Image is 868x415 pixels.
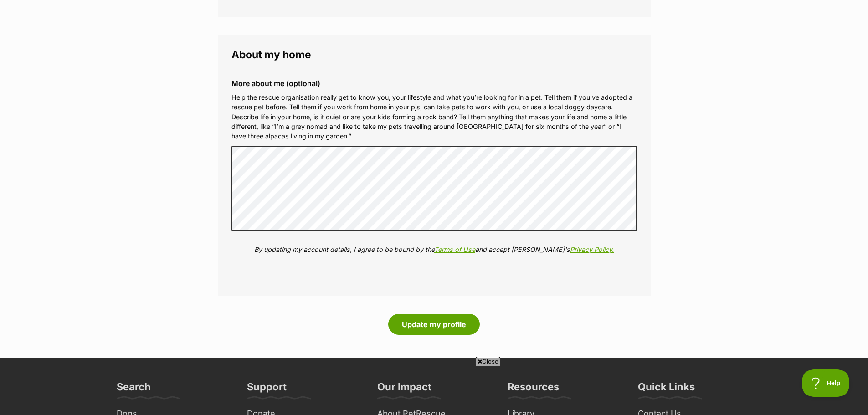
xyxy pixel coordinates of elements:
[231,49,637,61] legend: About my home
[231,245,637,254] p: By updating my account details, I agree to be bound by the and accept [PERSON_NAME]'s
[231,92,637,141] p: Help the rescue organisation really get to know you, your lifestyle and what you’re looking for i...
[476,357,500,366] span: Close
[117,380,151,399] h3: Search
[247,380,287,399] h3: Support
[231,79,637,87] label: More about me (optional)
[802,369,850,397] iframe: Help Scout Beacon - Open
[638,380,695,399] h3: Quick Links
[388,314,480,335] button: Update my profile
[268,369,600,410] iframe: Advertisement
[218,35,651,296] fieldset: About my home
[434,246,475,253] a: Terms of Use
[570,246,614,253] a: Privacy Policy.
